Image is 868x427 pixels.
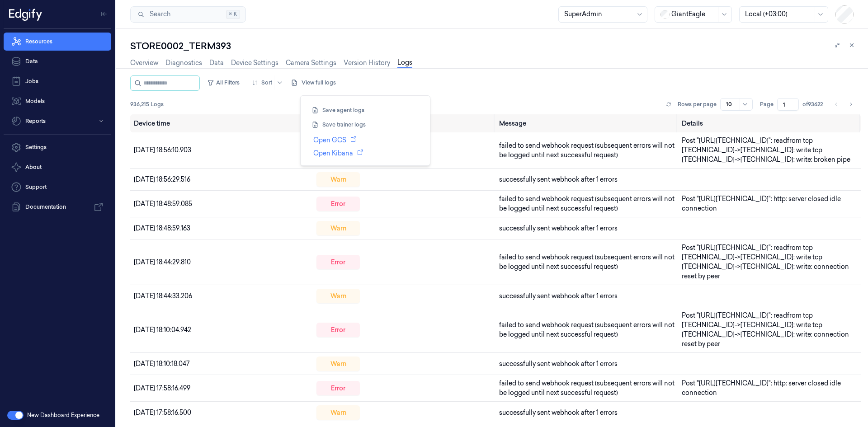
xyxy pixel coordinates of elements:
button: View full logs [291,75,340,90]
span: failed to send webhook request (subsequent errors will not be logged until next successful request) [499,195,675,212]
a: Open GCS [313,136,423,145]
span: failed to send webhook request (subsequent errors will not be logged until next successful request) [499,379,675,397]
a: Overview [130,58,158,68]
span: [DATE] 18:48:59.163 [134,224,190,232]
span: [DATE] 18:48:59.085 [134,200,192,208]
button: Search⌘K [130,6,246,23]
a: Open Kibana [313,149,423,158]
div: error [316,323,360,337]
span: Post "[URL][TECHNICAL_ID]": readfrom tcp [TECHNICAL_ID]->[TECHNICAL_ID]: write tcp [TECHNICAL_ID]... [682,311,849,348]
button: About [4,158,111,176]
span: of 93622 [802,100,823,108]
span: successfully sent webhook after 1 errors [499,292,618,300]
span: successfully sent webhook after 1 errors [499,224,618,232]
div: error [316,255,360,269]
span: failed to send webhook request (subsequent errors will not be logged until next successful request) [499,253,675,271]
th: Device time [130,114,313,132]
button: Save trainer logs [308,117,369,132]
a: Version History [344,58,390,68]
button: All Filters [203,75,243,90]
a: Device Settings [231,58,278,68]
div: warn [316,289,360,303]
a: Jobs [4,72,111,90]
span: Post "[URL][TECHNICAL_ID]": http: server closed idle connection [682,195,841,212]
div: warn [316,221,360,235]
a: Camera Settings [286,58,336,68]
span: failed to send webhook request (subsequent errors will not be logged until next successful request) [499,141,675,159]
a: Logs [397,58,412,68]
span: [DATE] 17:58:16.500 [134,408,191,417]
p: Rows per page [678,100,717,108]
span: Post "[URL][TECHNICAL_ID]": readfrom tcp [TECHNICAL_ID]->[TECHNICAL_ID]: write tcp [TECHNICAL_ID]... [682,136,850,164]
div: error [316,197,360,211]
div: warn [316,172,360,187]
span: Post "[URL][TECHNICAL_ID]": readfrom tcp [TECHNICAL_ID]->[TECHNICAL_ID]: write tcp [TECHNICAL_ID]... [682,244,849,280]
span: [DATE] 18:56:10.903 [134,146,191,154]
button: Go to next page [844,98,857,111]
a: Resources [4,33,111,51]
div: error [316,381,360,395]
th: Message [495,114,678,132]
button: Toggle Navigation [97,7,111,21]
div: STORE0002_TERM393 [130,40,861,52]
span: [DATE] 18:10:04.942 [134,326,191,334]
a: Diagnostics [165,58,202,68]
a: Models [4,92,111,110]
button: Save agent logs [308,103,368,117]
a: Support [4,178,111,196]
span: Post "[URL][TECHNICAL_ID]": http: server closed idle connection [682,379,841,397]
th: Details [678,114,861,132]
span: Page [760,100,774,108]
span: successfully sent webhook after 1 errors [499,408,618,417]
span: successfully sent webhook after 1 errors [499,175,618,183]
div: warn [316,357,360,371]
a: Settings [4,138,111,156]
span: [DATE] 18:10:18.047 [134,360,190,368]
span: successfully sent webhook after 1 errors [499,360,618,368]
span: failed to send webhook request (subsequent errors will not be logged until next successful request) [499,321,675,338]
span: [DATE] 18:56:29.516 [134,175,190,183]
span: [DATE] 18:44:29.810 [134,258,191,266]
span: [DATE] 18:44:33.206 [134,292,192,300]
span: [DATE] 17:58:16.499 [134,384,190,392]
nav: pagination [830,98,857,111]
a: Documentation [4,198,111,216]
span: 936,215 Logs [130,100,164,108]
a: Data [209,58,224,68]
div: warn [316,405,360,420]
a: Data [4,52,111,70]
button: Reports [4,112,111,130]
span: Search [146,9,170,19]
